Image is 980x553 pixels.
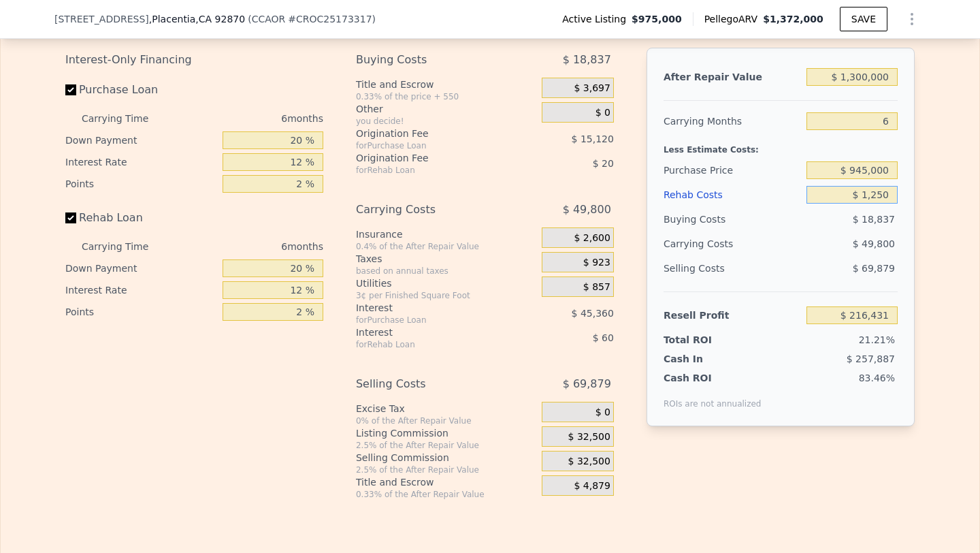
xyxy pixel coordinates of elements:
div: Selling Commission [356,451,536,464]
div: for Purchase Loan [356,315,508,326]
div: Listing Commission [356,426,536,440]
span: $975,000 [632,12,682,26]
div: After Repair Value [664,65,801,89]
span: $ 3,697 [574,82,610,95]
div: Resell Profit [664,303,801,328]
span: , CA 92870 [195,14,245,25]
div: 0.33% of the After Repair Value [356,489,536,500]
div: Interest Rate [65,279,217,301]
div: Down Payment [65,257,217,279]
div: 2.5% of the After Repair Value [356,464,536,475]
div: Less Estimate Costs: [664,133,898,158]
div: Points [65,301,217,323]
span: # CROC25173317 [288,14,372,25]
span: $ 0 [595,107,610,119]
div: 0% of the After Repair Value [356,415,536,426]
span: $ 60 [593,332,614,343]
span: $ 49,800 [853,238,895,249]
div: Buying Costs [356,48,508,72]
span: CCAOR [252,14,286,25]
div: Total ROI [664,333,749,347]
div: Interest [356,301,508,315]
div: you decide! [356,116,536,127]
div: 0.4% of the After Repair Value [356,241,536,252]
span: $ 18,837 [563,48,611,72]
div: based on annual taxes [356,266,536,276]
span: $ 2,600 [574,232,610,244]
div: Carrying Costs [356,197,508,222]
input: Rehab Loan [65,212,76,223]
span: $ 923 [583,257,610,269]
div: Origination Fee [356,127,508,140]
label: Rehab Loan [65,206,217,230]
span: Active Listing [562,12,632,26]
div: Carrying Time [82,236,170,257]
div: for Purchase Loan [356,140,508,151]
div: Carrying Time [82,108,170,129]
div: Excise Tax [356,402,536,415]
div: Utilities [356,276,536,290]
span: [STREET_ADDRESS] [54,12,149,26]
button: Show Options [898,5,926,33]
div: Purchase Price [664,158,801,183]
span: $ 257,887 [847,353,895,364]
div: Origination Fee [356,151,508,165]
div: Cash In [664,352,749,366]
span: $1,372,000 [763,14,823,25]
div: Taxes [356,252,536,266]
div: Rehab Costs [664,183,801,207]
div: Down Payment [65,129,217,151]
span: $ 0 [595,407,610,419]
span: $ 69,879 [563,372,611,396]
span: $ 32,500 [568,456,610,468]
div: for Rehab Loan [356,339,508,350]
div: 3¢ per Finished Square Foot [356,290,536,301]
div: Selling Costs [356,372,508,396]
span: $ 45,360 [572,308,614,319]
div: Buying Costs [664,207,801,232]
div: Other [356,102,536,116]
div: 0.33% of the price + 550 [356,91,536,102]
div: for Rehab Loan [356,165,508,176]
span: $ 15,120 [572,133,614,144]
div: Title and Escrow [356,475,536,489]
span: $ 49,800 [563,197,611,222]
span: $ 20 [593,158,614,169]
div: Interest Rate [65,151,217,173]
span: 83.46% [859,373,895,383]
button: SAVE [840,7,887,31]
div: ( ) [248,12,376,26]
div: Points [65,173,217,195]
div: Insurance [356,227,536,241]
div: Interest-Only Financing [65,48,323,72]
input: Purchase Loan [65,84,76,95]
span: $ 32,500 [568,431,610,443]
span: $ 4,879 [574,480,610,492]
span: Pellego ARV [704,12,764,26]
span: $ 857 [583,281,610,294]
span: $ 69,879 [853,263,895,274]
div: Selling Costs [664,256,801,281]
div: Title and Escrow [356,78,536,91]
div: Interest [356,326,508,339]
div: Carrying Months [664,109,801,133]
div: Cash ROI [664,371,762,385]
div: Carrying Costs [664,232,749,256]
label: Purchase Loan [65,78,217,102]
div: 2.5% of the After Repair Value [356,440,536,451]
div: ROIs are not annualized [664,385,762,409]
span: 21.21% [859,334,895,345]
div: 6 months [176,236,323,257]
div: 6 months [176,108,323,129]
span: , Placentia [149,12,245,26]
span: $ 18,837 [853,214,895,225]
